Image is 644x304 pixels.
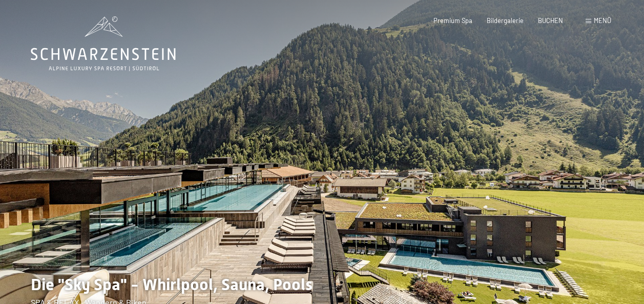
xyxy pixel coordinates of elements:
a: Bildergalerie [487,16,524,25]
span: Menü [594,16,611,25]
a: BUCHEN [538,16,563,25]
a: Premium Spa [433,16,472,25]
